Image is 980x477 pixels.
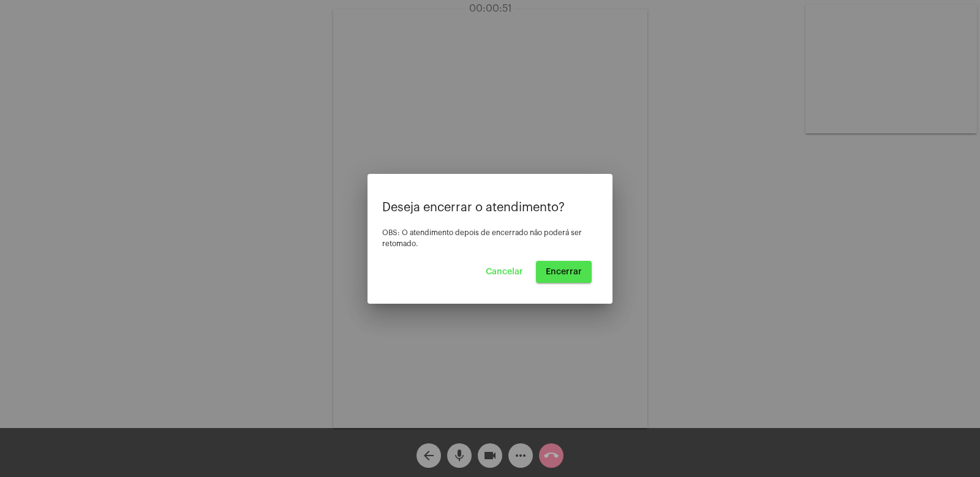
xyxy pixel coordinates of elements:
[382,201,598,214] p: Deseja encerrar o atendimento?
[486,268,523,276] span: Cancelar
[546,268,582,276] span: Encerrar
[536,261,592,283] button: Encerrar
[476,261,533,283] button: Cancelar
[382,229,582,247] span: OBS: O atendimento depois de encerrado não poderá ser retomado.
